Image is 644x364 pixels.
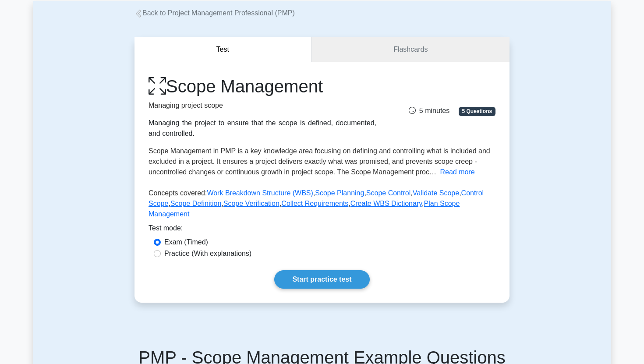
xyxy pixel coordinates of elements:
[413,189,459,197] a: Validate Scope
[440,167,474,177] button: Read more
[149,147,490,176] span: Scope Management in PMP is a key knowledge area focusing on defining and controlling what is incl...
[409,107,449,114] span: 5 minutes
[149,223,495,237] div: Test mode:
[134,9,295,17] a: Back to Project Management Professional (PMP)
[223,200,280,207] a: Scope Verification
[207,189,313,197] a: Work Breakdown Structure (WBS)
[350,200,422,207] a: Create WBS Dictionary
[164,248,251,259] label: Practice (With explanations)
[311,37,510,62] a: Flashcards
[149,188,495,223] p: Concepts covered: , , , , , , , , ,
[164,237,208,247] label: Exam (Timed)
[134,37,311,62] button: Test
[170,200,222,207] a: Scope Definition
[274,270,369,289] a: Start practice test
[149,118,376,139] div: Managing the project to ensure that the scope is defined, documented, and controlled.
[459,107,495,116] span: 5 Questions
[149,100,376,111] p: Managing project scope
[149,76,376,97] h1: Scope Management
[281,200,348,207] a: Collect Requirements
[315,189,364,197] a: Scope Planning
[366,189,410,197] a: Scope Control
